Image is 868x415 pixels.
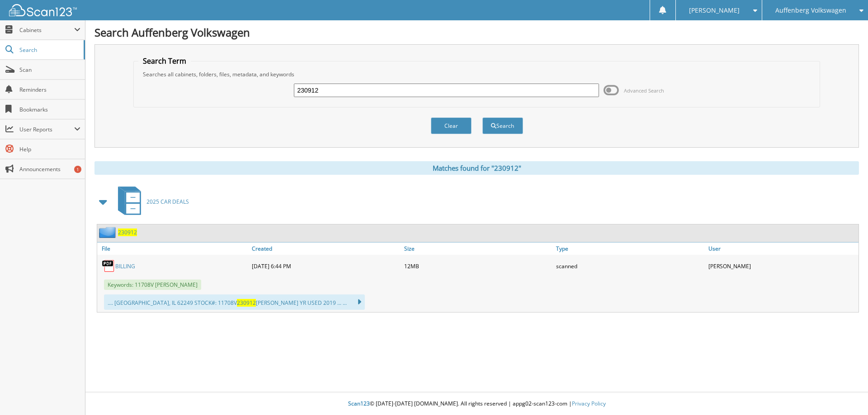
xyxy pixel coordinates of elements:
[706,257,859,275] div: [PERSON_NAME]
[97,242,250,255] a: File
[775,8,846,13] span: Auffenberg Volkswagen
[482,117,523,134] button: Search
[146,198,189,205] span: 2025 CAR DEALS
[402,257,554,275] div: 12MB
[19,86,80,93] span: Reminders
[94,161,859,175] div: Matches found for "230912"
[9,4,77,16] img: scan123-logo-white.svg
[118,228,137,236] a: 230912
[19,26,74,34] span: Cabinets
[138,70,816,78] div: Searches all cabinets, folders, files, metadata, and keywords
[237,299,256,307] span: 230912
[74,166,81,173] div: 1
[19,165,80,173] span: Announcements
[115,262,135,270] a: BILLING
[689,8,740,13] span: [PERSON_NAME]
[94,25,859,40] h1: Search Auffenberg Volkswagen
[250,257,402,275] div: [DATE] 6:44 PM
[85,393,868,415] div: © [DATE]-[DATE] [DOMAIN_NAME]. All rights reserved | appg02-scan123-com |
[624,87,664,94] span: Advanced Search
[104,294,365,310] div: .... [GEOGRAPHIC_DATA], IL 62249 STOCK#: 11708V [PERSON_NAME] YR USED 2019 ... ...
[104,280,201,290] span: Keywords: 11708V [PERSON_NAME]
[554,257,706,275] div: scanned
[706,242,859,255] a: User
[250,242,402,255] a: Created
[19,46,79,54] span: Search
[402,242,554,255] a: Size
[348,400,370,407] span: Scan123
[99,227,118,238] img: folder2.png
[572,400,606,407] a: Privacy Policy
[102,259,115,273] img: PDF.png
[19,106,80,113] span: Bookmarks
[138,56,191,66] legend: Search Term
[113,184,189,219] a: 2025 CAR DEALS
[19,145,80,153] span: Help
[19,66,80,74] span: Scan
[431,117,472,134] button: Clear
[554,242,706,255] a: Type
[19,126,74,133] span: User Reports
